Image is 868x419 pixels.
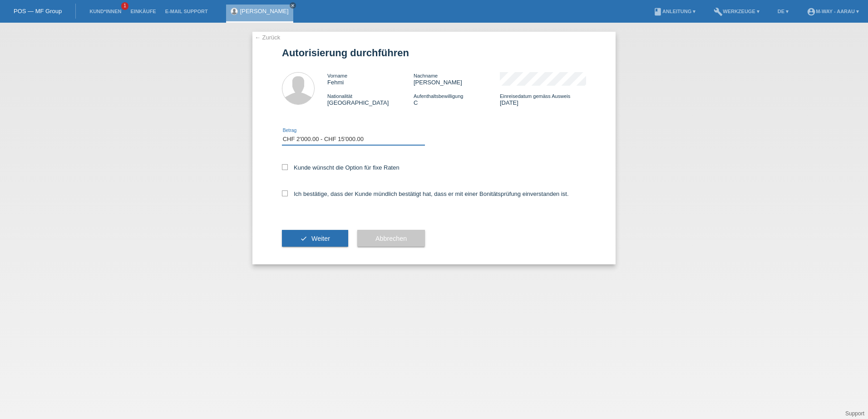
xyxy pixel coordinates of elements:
a: buildWerkzeuge ▾ [709,9,764,14]
i: close [291,3,295,8]
a: close [290,2,296,9]
div: [DATE] [500,93,586,106]
i: build [714,7,723,16]
div: Fehmi [327,72,414,86]
a: ← Zurück [255,34,280,41]
span: Einreisedatum gemäss Ausweis [500,93,570,99]
label: Ich bestätige, dass der Kunde mündlich bestätigt hat, dass er mit einer Bonitätsprüfung einversta... [282,190,569,197]
i: book [653,7,662,16]
button: check Weiter [282,230,348,247]
div: C [414,93,500,106]
h1: Autorisierung durchführen [282,47,586,58]
span: Abbrechen [375,235,407,242]
button: Abbrechen [357,230,425,247]
div: [GEOGRAPHIC_DATA] [327,93,414,106]
span: Aufenthaltsbewilligung [414,93,463,99]
a: Support [845,410,864,417]
label: Kunde wünscht die Option für fixe Raten [282,164,399,171]
span: Nationalität [327,93,352,99]
a: DE ▾ [773,9,793,14]
span: Weiter [311,235,330,242]
i: account_circle [807,7,816,16]
span: Nachname [414,73,438,78]
a: Einkäufe [126,9,160,14]
i: check [300,235,307,242]
a: POS — MF Group [14,8,62,15]
span: 1 [121,2,128,10]
a: [PERSON_NAME] [240,8,289,15]
a: account_circlem-way - Aarau ▾ [802,9,863,14]
span: Vorname [327,73,347,78]
div: [PERSON_NAME] [414,72,500,86]
a: E-Mail Support [161,9,212,14]
a: Kund*innen [85,9,126,14]
a: bookAnleitung ▾ [649,9,700,14]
